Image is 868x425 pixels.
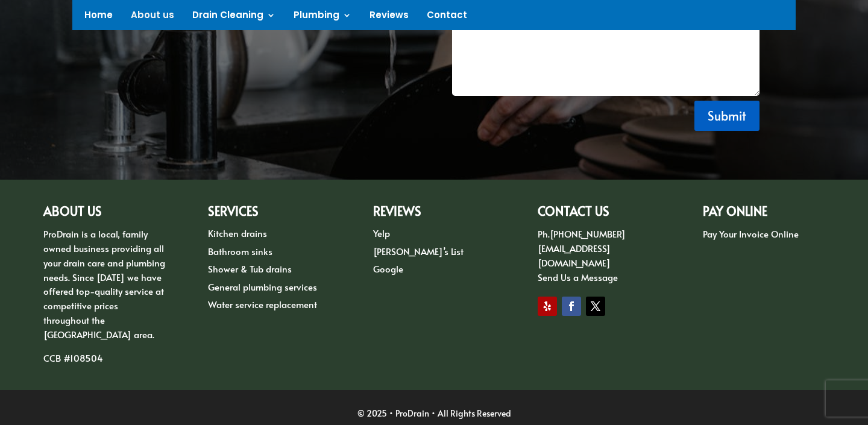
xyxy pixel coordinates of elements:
[538,297,557,316] a: Follow on Yelp
[43,351,103,364] span: CCB #108504
[208,205,330,224] h2: Services
[373,227,390,239] a: Yelp
[703,227,799,240] a: Pay Your Invoice Online
[538,227,550,240] span: Ph.
[373,245,464,257] a: [PERSON_NAME]’s List
[586,297,605,316] a: Follow on X
[43,227,165,350] p: ProDrain is a local, family owned business providing all your drain care and plumbing needs. Sinc...
[703,205,825,224] h2: PAY ONLINE
[131,11,174,24] a: About us
[208,245,272,257] a: Bathroom sinks
[694,101,759,131] button: Submit
[208,280,317,293] a: General plumbing services
[373,205,495,224] h2: Reviews
[84,11,113,24] a: Home
[208,262,292,275] a: Shower & Tub drains
[373,262,403,275] a: Google
[562,297,581,316] a: Follow on Facebook
[43,205,165,224] h2: ABOUT US
[370,11,409,24] a: Reviews
[108,406,759,421] div: © 2025 • ProDrain • All Rights Reserved
[294,11,351,24] a: Plumbing
[208,298,317,310] a: Water service replacement
[538,205,659,224] h2: CONTACT US
[208,227,267,239] a: Kitchen drains
[427,11,467,24] a: Contact
[192,11,275,24] a: Drain Cleaning
[550,227,626,240] a: [PHONE_NUMBER]
[538,271,618,283] a: Send Us a Message
[538,242,611,269] a: [EMAIL_ADDRESS][DOMAIN_NAME]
